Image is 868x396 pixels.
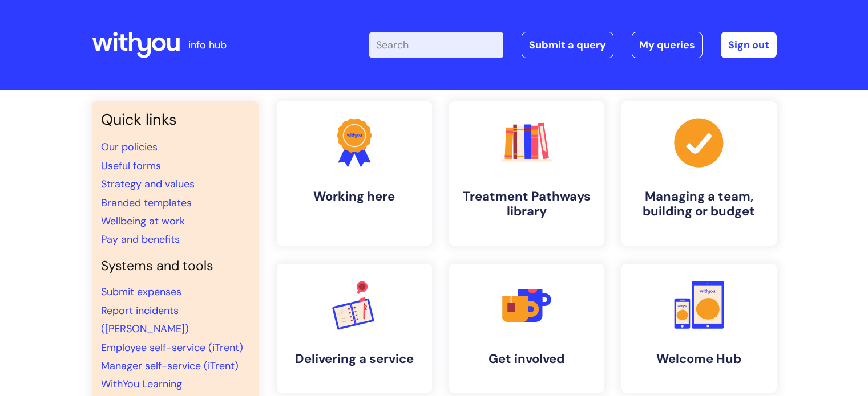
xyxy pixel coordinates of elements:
a: Strategy and values [101,177,195,191]
p: info hub [188,36,227,54]
h4: Welcome Hub [631,352,768,366]
a: My queries [632,32,703,58]
h4: Treatment Pathways library [458,189,595,219]
h3: Quick links [101,111,249,129]
a: Treatment Pathways library [449,101,604,246]
a: Branded templates [101,196,192,210]
a: Wellbeing at work [101,214,185,228]
a: Report incidents ([PERSON_NAME]) [101,304,189,336]
div: | - [369,32,777,58]
a: Submit a query [522,32,613,58]
a: Submit expenses [101,285,181,299]
a: Get involved [449,264,604,393]
a: Managing a team, building or budget [621,101,777,246]
a: WithYou Learning [101,377,182,391]
a: Sign out [721,32,777,58]
input: Search [369,32,503,58]
h4: Working here [286,189,423,204]
h4: Managing a team, building or budget [631,189,768,219]
a: Our policies [101,140,158,154]
a: Pay and benefits [101,232,180,246]
a: Useful forms [101,159,161,173]
a: Delivering a service [277,264,432,393]
a: Manager self-service (iTrent) [101,359,239,373]
a: Welcome Hub [621,264,777,393]
a: Employee self-service (iTrent) [101,341,243,354]
h4: Systems and tools [101,258,249,274]
h4: Delivering a service [286,352,423,366]
h4: Get involved [458,352,595,366]
a: Working here [277,101,432,246]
